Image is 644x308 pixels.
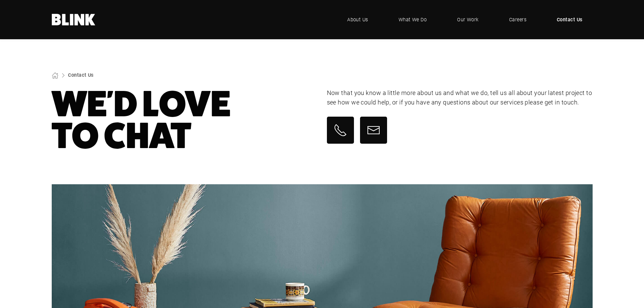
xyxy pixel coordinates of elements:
[327,88,593,107] p: Now that you know a little more about us and what we do, tell us all about your latest project to...
[388,9,437,30] a: What We Do
[347,16,368,23] span: About Us
[337,9,378,30] a: About Us
[399,16,427,23] span: What We Do
[447,9,489,30] a: Our Work
[499,9,536,30] a: Careers
[547,9,593,30] a: Contact Us
[68,72,94,78] a: Contact Us
[457,16,479,23] span: Our Work
[509,16,526,23] span: Careers
[52,14,96,25] a: Home
[557,16,582,23] span: Contact Us
[52,88,317,152] h1: We'd Love To Chat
